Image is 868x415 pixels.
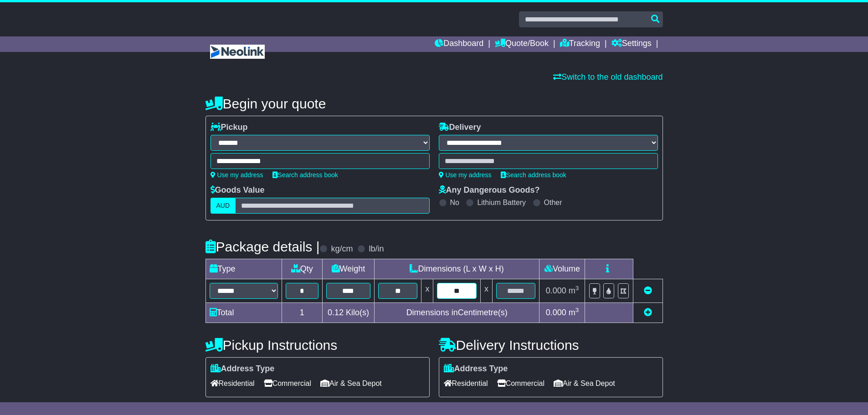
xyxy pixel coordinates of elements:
[211,185,265,195] label: Goods Value
[205,96,663,111] h4: Begin your quote
[211,198,236,214] label: AUD
[546,286,566,295] span: 0.000
[554,376,615,390] span: Air & Sea Depot
[546,308,566,317] span: 0.000
[435,36,483,52] a: Dashboard
[501,171,566,179] a: Search address book
[439,185,540,195] label: Any Dangerous Goods?
[282,303,322,323] td: 1
[211,364,275,374] label: Address Type
[611,36,652,52] a: Settings
[322,259,374,279] td: Weight
[644,308,652,317] a: Add new item
[569,286,579,295] span: m
[421,279,433,303] td: x
[320,376,382,390] span: Air & Sea Depot
[211,123,248,133] label: Pickup
[495,36,549,52] a: Quote/Book
[374,303,539,323] td: Dimensions in Centimetre(s)
[539,259,585,279] td: Volume
[497,376,544,390] span: Commercial
[644,286,652,295] a: Remove this item
[205,338,430,353] h4: Pickup Instructions
[264,376,311,390] span: Commercial
[211,171,263,179] a: Use my address
[444,364,508,374] label: Address Type
[282,259,322,279] td: Qty
[211,376,255,390] span: Residential
[328,308,344,317] span: 0.12
[439,338,663,353] h4: Delivery Instructions
[450,198,459,207] label: No
[439,123,481,133] label: Delivery
[322,303,374,323] td: Kilo(s)
[569,308,579,317] span: m
[205,303,282,323] td: Total
[575,307,579,313] sup: 3
[369,244,384,254] label: lb/in
[544,198,562,207] label: Other
[374,259,539,279] td: Dimensions (L x W x H)
[477,198,526,207] label: Lithium Battery
[444,376,488,390] span: Residential
[439,171,492,179] a: Use my address
[575,285,579,292] sup: 3
[480,279,492,303] td: x
[205,239,320,254] h4: Package details |
[205,259,282,279] td: Type
[331,244,353,254] label: kg/cm
[272,171,338,179] a: Search address book
[553,72,663,82] a: Switch to the old dashboard
[560,36,600,52] a: Tracking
